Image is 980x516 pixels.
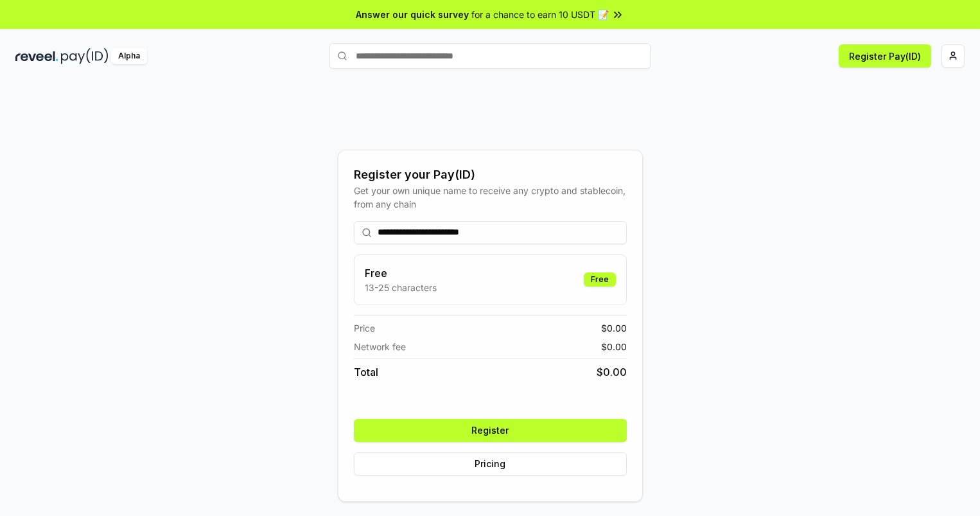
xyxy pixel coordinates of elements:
[354,452,627,476] button: Pricing
[597,364,627,380] span: $ 0.00
[15,48,58,64] img: reveel_dark
[601,321,627,335] span: $ 0.00
[584,272,616,287] div: Free
[354,340,406,353] span: Network fee
[111,48,147,64] div: Alpha
[354,419,627,442] button: Register
[354,184,627,211] div: Get your own unique name to receive any crypto and stablecoin, from any chain
[354,321,375,335] span: Price
[601,340,627,353] span: $ 0.00
[354,364,378,380] span: Total
[354,166,627,184] div: Register your Pay(ID)
[61,48,109,64] img: pay_id
[365,265,437,281] h3: Free
[839,44,931,67] button: Register Pay(ID)
[356,8,469,21] span: Answer our quick survey
[365,281,437,294] p: 13-25 characters
[471,8,609,21] span: for a chance to earn 10 USDT 📝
